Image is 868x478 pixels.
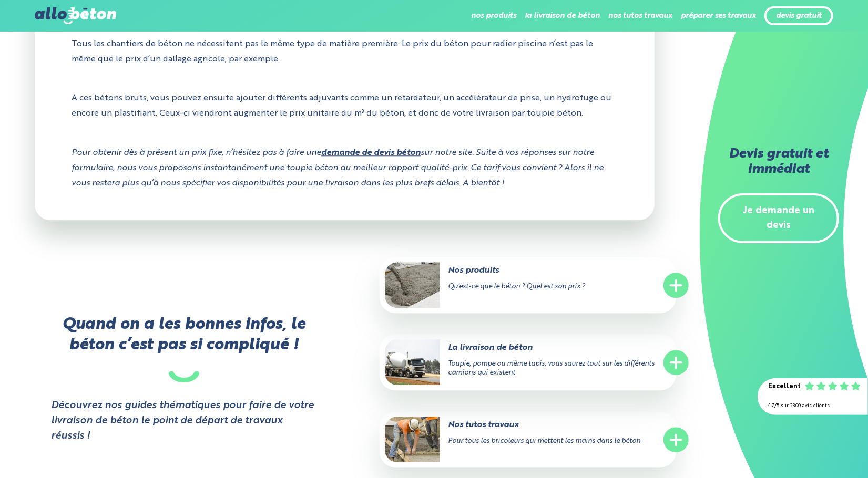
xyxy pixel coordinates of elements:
img: Nos produits [385,262,440,308]
li: préparer ses travaux [681,3,756,28]
li: nos produits [471,3,516,28]
li: nos tutos travaux [608,3,672,28]
strong: Découvrez nos guides thématiques pour faire de votre livraison de béton le point de départ de tra... [51,398,317,443]
span: Pour tous les bricoleurs qui mettent les mains dans le béton [448,438,640,444]
span: Qu'est-ce que le béton ? Quel est son prix ? [448,283,585,290]
p: La livraison de béton [385,342,629,354]
img: La livraison de béton [385,339,440,385]
p: Quand on a les bonnes infos, le béton c’est pas si compliqué ! [51,315,317,382]
p: Nos tutos travaux [385,419,629,431]
p: A ces bétons bruts, vous pouvez ensuite ajouter différents adjuvants comme un retardateur, un acc... [72,83,618,129]
span: Toupie, pompe ou même tapis, vous saurez tout sur les différents camions qui existent [448,360,655,376]
p: Tous les chantiers de béton ne nécessitent pas le même type de matière première. Le prix du béton... [72,29,618,75]
img: Nos tutos travaux [385,417,440,462]
img: allobéton [35,7,116,24]
a: Je demande un devis [718,193,839,244]
a: demande de devis béton [321,149,421,157]
i: Pour obtenir dès à présent un prix fixe, n’hésitez pas à faire une sur notre site. Suite à vos ré... [72,149,604,188]
a: devis gratuit [776,12,822,20]
p: Nos produits [385,265,629,276]
li: la livraison de béton [525,3,600,28]
h2: Devis gratuit et immédiat [718,147,839,178]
